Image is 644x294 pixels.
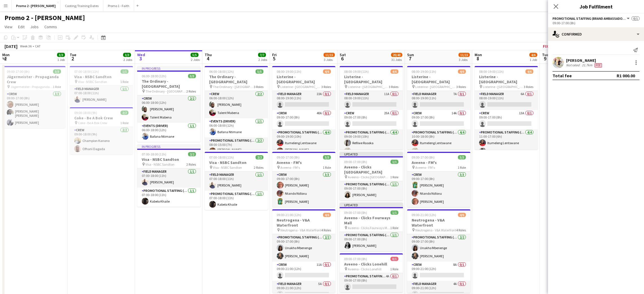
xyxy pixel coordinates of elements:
app-job-card: 08:00-19:00 (11h)4/6Listerine - [GEOGRAPHIC_DATA] Listerine - [GEOGRAPHIC_DATA]3 RolesField Manag... [272,66,335,150]
h3: Listerine - [GEOGRAPHIC_DATA] [407,74,470,84]
span: Promotional Staffing (Brand Ambassadors) [553,16,626,21]
span: 07:00-18:00 (11h) [142,152,166,156]
span: 4/6 [458,213,466,217]
span: 3/3 [57,53,65,57]
app-card-role: Promotional Staffing (Brand Ambassadors)4/411:00-17:00 (6h)Itumeleng LentswaneRefilwe Rasoka [475,129,538,175]
span: Sun [407,52,414,57]
span: 1 Role [390,175,398,179]
app-card-role: Crew3/309:00-17:00 (8h)[PERSON_NAME]Ntando Ndlovu[PERSON_NAME] [272,172,335,207]
span: Edit [18,24,25,29]
span: 1 Role [53,85,61,89]
span: 09:00-17:00 (8h) [344,257,367,261]
div: In progress [137,144,200,149]
span: Aveeno - Clicks Fourways Mall [348,226,390,230]
app-job-card: 08:00-19:00 (11h)4/6Listerine - [GEOGRAPHIC_DATA] Listerine - [GEOGRAPHIC_DATA]3 RolesField Manag... [475,66,538,150]
div: 08:00-19:00 (11h)4/6Listerine - [GEOGRAPHIC_DATA] Listerine - [GEOGRAPHIC_DATA]3 RolesField Manag... [340,66,403,150]
span: Tue [70,52,76,57]
span: Mon [475,52,482,57]
span: 4/6 [323,69,331,74]
span: Visa - NSBC Sandton [78,80,107,84]
span: 1/1 [390,160,398,164]
app-card-role: Field Manager1/107:00-18:00 (11h)[PERSON_NAME] [205,172,268,191]
span: 5 [271,55,277,62]
span: 3 Roles [524,85,533,89]
app-card-role: Field Manager1/107:00-18:00 (11h)[PERSON_NAME] [70,86,133,105]
app-card-role: Promotional Staffing (Brand Ambassadors)1/109:00-17:00 (8h)[PERSON_NAME] [340,232,403,251]
app-card-role: Promotional Staffing (Brand Ambassadors)4/409:00-19:00 (10h)Refilwe RasokaLebogang Digashu [340,129,403,175]
span: 5/5 [191,53,198,57]
app-job-card: 09:00-17:00 (8h)3/3Jägermeister - Propaganda Crew Jägermeister - Propaganda Crew1 RoleCrew3/309:0... [2,66,66,128]
h3: Neutrogena - V&A Waterfront [272,218,335,228]
app-job-card: 09:00-18:00 (9h)2/2Coke - Be A Bok Crew Coke - Be A Bok Crew1 RoleCrew2/209:00-18:00 (9h)Champion... [70,107,133,154]
app-card-role: Promotional Staffing (Brand Ambassadors)2/208:00-15:00 (7h)[PERSON_NAME] [PERSON_NAME] [205,137,268,166]
div: Updated09:00-17:00 (8h)1/1Aveeno - Clicks [GEOGRAPHIC_DATA] Aveeno - Clicks [GEOGRAPHIC_DATA]1 Ro... [340,152,403,200]
app-card-role: Promotional Staffing (Brand Ambassadors)1/109:00-17:00 (8h)[PERSON_NAME] [340,181,403,200]
span: 07:00-18:00 (11h) [209,155,234,159]
span: Sat [340,52,346,57]
app-job-card: 09:00-21:00 (12h)4/6Neutrogena - V&A Waterfront Neutrogena - V&A Waterfront4 RolesPromotional Sta... [272,209,335,293]
span: 09:00-17:00 (8h) [344,160,367,164]
span: 2/2 [188,152,196,156]
app-card-role: Field Manager22A0/108:00-19:00 (11h) [272,91,335,110]
span: Listerine - [GEOGRAPHIC_DATA] [483,85,524,89]
div: [PERSON_NAME] [566,58,603,63]
app-card-role: Field Manager1/107:00-18:00 (11h)[PERSON_NAME] [137,168,200,188]
span: Comms [44,24,57,29]
span: 2 [69,55,76,62]
app-job-card: 06:00-18:00 (12h)5/5The Ordinary - [GEOGRAPHIC_DATA] The Ordinary - [GEOGRAPHIC_DATA]3 RolesCrew2... [205,66,268,150]
a: View [2,23,15,30]
div: [DATE] [5,43,18,49]
div: R1 000.00 [617,73,635,78]
span: 08:00-19:00 (11h) [277,69,301,74]
span: 4/6 [323,213,331,217]
span: 2 Roles [186,162,196,166]
span: Neutrogena - V&A Waterfront [415,228,456,232]
app-card-role: Crew11A0/109:00-21:00 (12h) [272,262,335,281]
h3: Aveeno - Clicks Lonehill [340,262,403,267]
h1: Promo 2 - [PERSON_NAME] [5,14,85,22]
span: Neutrogena - V&A Waterfront [280,228,321,232]
span: 2 Roles [186,89,196,93]
span: Wed [137,52,145,57]
app-card-role: Field Manager7A0/108:00-19:00 (11h) [407,91,470,110]
app-card-role: Crew3/309:00-17:00 (8h)[PERSON_NAME][PERSON_NAME] [PERSON_NAME][PERSON_NAME] [2,91,66,128]
div: 07:00-18:00 (11h)1/1Visa - NSBC Sandton Visa - NSBC Sandton1 RoleField Manager1/107:00-18:00 (11h... [70,66,133,105]
h3: Aveeno - Clicks Fourways Mall [340,215,403,225]
span: Aveeno - FM's [415,165,435,170]
span: 3 Roles [456,85,466,89]
span: View [5,24,12,29]
span: 3/3 [53,69,61,74]
button: Casting/Training Dates [60,0,103,11]
app-card-role: Promotional Staffing (Brand Ambassadors)2/209:00-17:00 (8h)Unakho Mbenenge[PERSON_NAME] [272,234,335,262]
span: 09:00-17:00 (8h) [277,155,300,159]
a: Comms [42,23,59,30]
div: 3 Jobs [459,58,470,62]
span: 1 Role [323,165,331,170]
app-card-role: Promotional Staffing (Brand Ambassadors)4/410:00-18:00 (8h)Itumeleng LentswaneLebogang Digashu [407,129,470,175]
h3: The Ordinary - [GEOGRAPHIC_DATA] [205,74,268,84]
span: 1/1 [121,69,128,74]
app-card-role: Crew40A0/109:00-17:00 (8h) [272,110,335,129]
app-card-role: Promotional Staffing (Brand Ambassadors)1/107:00-18:00 (11h)Kabelo Khaile [137,188,200,207]
div: Updated [340,203,403,207]
span: 1/1 [390,210,398,215]
span: 1 Role [120,80,128,84]
app-card-role: Crew25A0/109:00-17:00 (8h) [340,110,403,129]
span: 09:00-18:00 (9h) [74,111,97,115]
span: Week 36 [19,44,33,48]
div: 21.7km [581,63,593,67]
app-card-role: Field Manager6A0/108:00-19:00 (11h) [475,91,538,110]
span: 4/6 [525,69,533,74]
span: 3 Roles [321,85,331,89]
span: 3 Roles [254,85,263,89]
h3: Job Fulfilment [548,3,644,10]
app-job-card: 07:00-18:00 (11h)2/2Visa - NSBC Sandton Visa - NSBC Sandton2 RolesField Manager1/107:00-18:00 (11... [205,152,268,210]
h3: Visa - NSBC Sandton [70,74,133,79]
h3: Visa - NSBC Sandton [205,160,268,165]
span: 6 [339,55,346,62]
span: Fri [272,52,277,57]
app-card-role: Crew2/206:00-18:00 (12h)[PERSON_NAME]Talent Mabena [205,91,268,118]
h3: Coke - Be A Bok Crew [70,115,133,120]
span: Thu [205,52,212,57]
span: 11/15 [459,53,470,57]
